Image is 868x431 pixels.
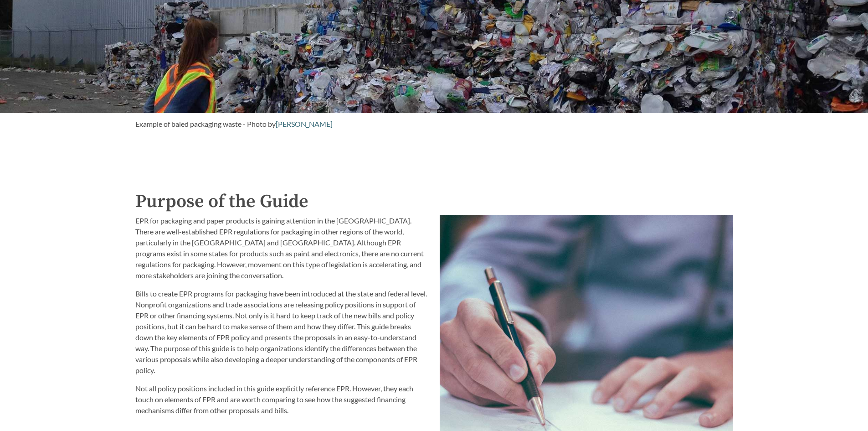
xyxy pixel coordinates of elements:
h2: Purpose of the Guide [135,188,733,215]
span: Example of baled packaging waste - Photo by [135,119,276,128]
p: EPR for packaging and paper products is gaining attention in the [GEOGRAPHIC_DATA]. There are wel... [135,215,429,281]
p: Not all policy positions included in this guide explicitly reference EPR. However, they each touc... [135,383,429,416]
p: Bills to create EPR programs for packaging have been introduced at the state and federal level. N... [135,288,429,376]
a: [PERSON_NAME] [276,119,333,128]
